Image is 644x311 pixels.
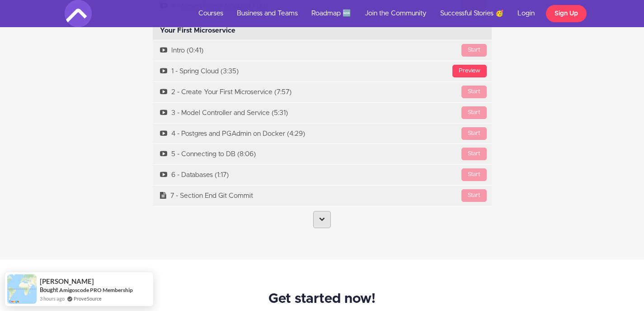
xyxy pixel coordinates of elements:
[40,295,65,302] span: 3 hours ago
[153,40,492,61] a: StartIntro (0:41)
[461,189,487,202] div: Start
[59,287,133,293] a: Amigoscode PRO Membership
[452,65,487,77] div: Preview
[153,103,492,123] a: Start3 - Model Controller and Service (5:31)
[461,127,487,140] div: Start
[153,144,492,164] a: Start5 - Connecting to DB (8:06)
[153,21,492,40] div: Your First Microservice
[153,124,492,144] a: Start4 - Postgres and PGAdmin on Docker (4:29)
[40,278,94,285] span: [PERSON_NAME]
[461,86,487,98] div: Start
[461,44,487,57] div: Start
[40,286,58,293] span: Bought
[461,148,487,160] div: Start
[7,274,37,304] img: provesource social proof notification image
[153,61,492,81] a: Preview1 - Spring Cloud (3:35)
[546,5,587,22] a: Sign Up
[153,186,492,206] a: Start7 - Section End Git Commit
[74,295,102,302] a: ProveSource
[461,168,487,181] div: Start
[461,106,487,119] div: Start
[153,82,492,102] a: Start2 - Create Your First Microservice (7:57)
[153,165,492,185] a: Start6 - Databases (1:17)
